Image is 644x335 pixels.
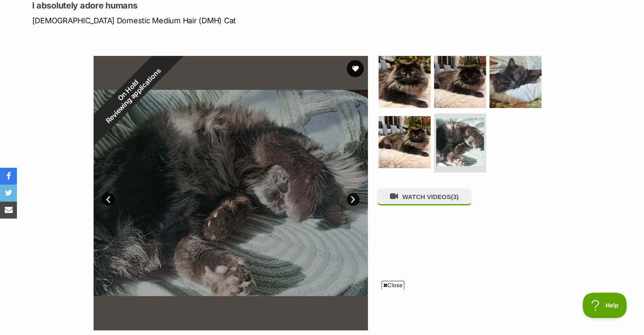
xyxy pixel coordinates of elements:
a: Prev [102,193,115,206]
a: Next [347,193,359,206]
span: Close [381,281,404,289]
img: Photo of Pickles [489,56,542,108]
iframe: Advertisement [117,293,528,331]
img: Photo of Pickles [436,118,484,166]
div: On Hold [70,33,191,154]
img: Photo of Pickles [379,116,431,168]
p: [DEMOGRAPHIC_DATA] Domestic Medium Hair (DMH) Cat [32,15,390,26]
span: (3) [451,193,459,200]
iframe: Help Scout Beacon - Open [583,293,627,318]
span: Reviewing applications [104,67,162,125]
img: Photo of Pickles [434,56,486,108]
button: favourite [347,60,364,77]
img: Photo of Pickles [379,56,431,108]
button: WATCH VIDEOS(3) [377,188,472,205]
